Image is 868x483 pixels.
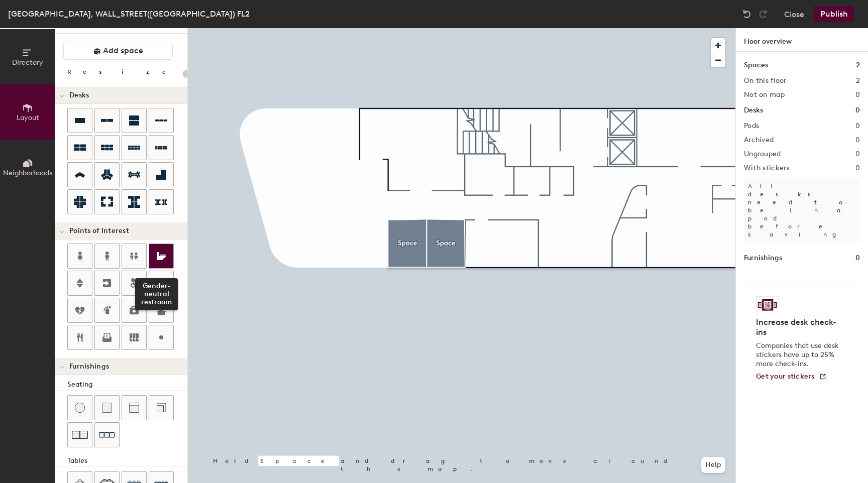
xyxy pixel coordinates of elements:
div: Resize [67,68,178,76]
h1: Furnishings [744,253,782,264]
span: Get your stickers [756,372,815,381]
h2: Not on map [744,91,785,99]
div: [GEOGRAPHIC_DATA], WALL_STREET([GEOGRAPHIC_DATA]) FL2 [8,8,250,20]
h1: Spaces [744,60,768,71]
button: Couch (corner) [149,395,174,420]
img: Sticker logo [756,296,779,313]
h2: 0 [855,91,860,99]
h2: 0 [855,122,860,130]
div: Seating [67,379,187,390]
button: Close [784,6,804,22]
span: Directory [12,58,43,67]
h2: 0 [855,164,860,172]
h2: 0 [855,150,860,158]
img: Couch (x2) [72,427,88,443]
button: Couch (middle) [122,395,147,420]
button: Publish [814,6,854,22]
span: Neighborhoods [3,169,52,177]
img: Undo [742,9,752,19]
img: Couch (corner) [156,403,166,413]
button: Cushion [94,395,120,420]
h2: 2 [856,77,860,85]
span: Points of Interest [69,227,129,235]
img: Cushion [102,403,112,413]
div: Tables [67,455,187,466]
span: Add space [103,46,143,56]
p: All desks need to be in a pod before saving [744,178,860,243]
img: Couch (middle) [129,403,139,413]
button: Add space [63,42,173,60]
h1: Floor overview [736,28,868,52]
img: Redo [758,9,768,19]
button: Couch (x2) [67,422,92,447]
h1: 0 [855,105,860,116]
span: Furnishings [69,363,109,371]
a: Get your stickers [756,373,827,381]
h1: 2 [856,60,860,71]
p: Companies that use desk stickers have up to 25% more check-ins. [756,341,842,369]
h2: Ungrouped [744,150,781,158]
h2: Pods [744,122,759,130]
img: Couch (x3) [99,427,115,443]
h2: On this floor [744,77,787,85]
button: Stool [67,395,92,420]
button: Help [701,457,725,473]
h1: 0 [855,253,860,264]
h1: Desks [744,105,763,116]
h2: With stickers [744,164,790,172]
button: Couch (x3) [94,422,120,447]
h2: Archived [744,136,774,144]
button: Gender-neutral restroom [149,244,174,269]
span: Desks [69,91,89,99]
span: Layout [17,113,39,122]
h2: 0 [855,136,860,144]
h4: Increase desk check-ins [756,317,842,337]
img: Stool [75,403,85,413]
